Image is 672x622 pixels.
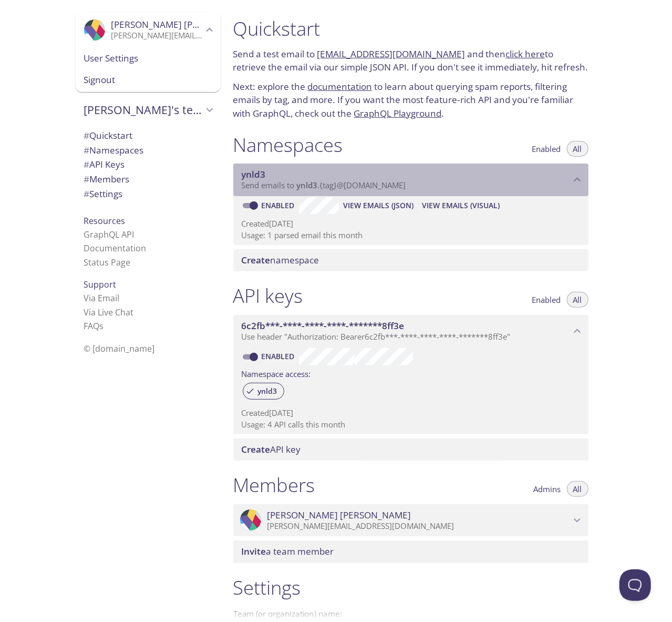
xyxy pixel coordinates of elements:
span: # [84,173,90,185]
a: Enabled [260,200,299,210]
span: View Emails (JSON) [343,199,413,212]
div: Daniel Friesen [76,13,221,47]
span: ynld3 [297,180,318,190]
a: FAQ [84,320,104,332]
div: Team Settings [76,187,221,201]
span: # [84,129,90,141]
span: # [84,158,90,170]
span: Send emails to . {tag} @[DOMAIN_NAME] [242,180,406,190]
h1: Namespaces [233,133,343,157]
a: Enabled [260,351,299,361]
span: Settings [84,188,123,200]
div: Create API Key [233,439,588,461]
button: All [567,292,588,308]
div: Daniel Friesen [233,504,588,537]
a: GraphQL API [84,229,135,240]
div: Daniel's team [76,96,221,124]
div: User Settings [76,47,221,69]
h1: Quickstart [233,17,588,40]
span: a team member [242,545,334,557]
button: Enabled [526,292,567,308]
span: User Settings [84,52,212,65]
span: # [84,188,90,200]
div: Signout [76,69,221,92]
span: Members [84,173,130,185]
span: Support [84,279,117,290]
p: Usage: 4 API calls this month [242,419,580,430]
p: Created [DATE] [242,218,580,229]
button: View Emails (JSON) [339,197,418,214]
div: API Keys [76,157,221,172]
a: click here [506,48,545,60]
span: Resources [84,215,126,227]
div: Invite a team member [233,541,588,563]
div: ynld3 namespace [233,164,588,196]
p: Created [DATE] [242,407,580,419]
span: Namespaces [84,144,144,156]
span: API Keys [84,158,125,170]
span: [PERSON_NAME] [PERSON_NAME] [111,18,255,30]
a: documentation [308,80,373,93]
a: [EMAIL_ADDRESS][DOMAIN_NAME] [317,48,466,60]
span: View Emails (Visual) [422,199,500,212]
div: Members [76,172,221,187]
p: Send a test email to and then to retrieve the email via our simple JSON API. If you don't see it ... [233,47,588,74]
iframe: Help Scout Beacon - Open [619,569,651,601]
div: ynld3 [243,383,284,400]
span: s [100,320,104,332]
span: Create [242,443,271,455]
button: All [567,481,588,497]
span: ynld3 [242,168,266,180]
button: View Emails (Visual) [418,197,504,214]
span: Signout [84,73,212,87]
button: Admins [528,481,567,497]
span: [PERSON_NAME] [PERSON_NAME] [267,509,411,521]
a: GraphQL Playground [354,107,442,119]
span: API key [242,443,301,455]
p: Next: explore the to learn about querying spam reports, filtering emails by tag, and more. If you... [233,80,588,120]
h1: Members [233,473,315,497]
a: Documentation [84,242,147,254]
div: Create namespace [233,249,588,271]
label: Namespace access: [242,365,311,381]
h1: Settings [233,576,588,599]
a: Via Email [84,292,120,304]
span: © [DOMAIN_NAME] [84,343,155,354]
span: Invite [242,545,266,557]
p: Usage: 1 parsed email this month [242,230,580,241]
button: Enabled [526,141,567,157]
p: [PERSON_NAME][EMAIL_ADDRESS][DOMAIN_NAME] [111,30,203,41]
span: Quickstart [84,129,133,141]
span: ynld3 [252,386,284,396]
h1: API keys [233,284,303,308]
span: [PERSON_NAME]'s team [84,103,203,117]
a: Status Page [84,257,131,268]
span: namespace [242,254,319,266]
span: Create [242,254,271,266]
p: [PERSON_NAME][EMAIL_ADDRESS][DOMAIN_NAME] [267,521,571,532]
div: Quickstart [76,128,221,143]
span: # [84,144,90,156]
div: Namespaces [76,143,221,158]
a: Via Live Chat [84,307,134,318]
button: All [567,141,588,157]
